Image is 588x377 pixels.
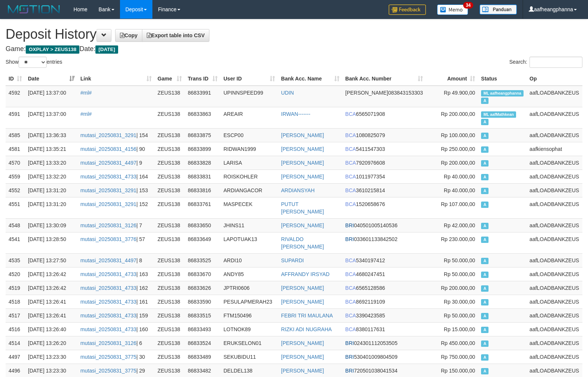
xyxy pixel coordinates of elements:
[527,308,582,322] td: aafLOADBANKZEUS
[221,295,278,308] td: PESULAPMERAH23
[155,232,185,253] td: ZEUS138
[342,128,426,142] td: 1080825079
[185,218,221,232] td: 86833650
[6,27,582,42] h1: Deposit History
[221,183,278,197] td: ARDIANGACOR
[281,271,329,277] a: AFFRANDY IRSYAD
[221,156,278,170] td: LARISA
[78,170,155,183] td: | 164
[6,197,25,218] td: 4551
[80,187,136,193] a: mutasi_20250831_3291
[345,90,388,96] span: [PERSON_NAME]
[345,111,356,117] span: BCA
[481,146,489,153] span: Approved
[78,218,155,232] td: | 7
[6,128,25,142] td: 4585
[342,350,426,364] td: 530401009804509
[221,218,278,232] td: JHINS11
[185,232,221,253] td: 86833649
[78,295,155,308] td: | 161
[527,142,582,156] td: aafkiensophat
[426,72,478,86] th: Amount: activate to sort column ascending
[527,295,582,308] td: aafLOADBANKZEUS
[345,313,356,319] span: BCA
[345,132,356,138] span: BCA
[527,156,582,170] td: aafLOADBANKZEUS
[78,267,155,281] td: | 163
[155,197,185,218] td: ZEUS138
[25,128,78,142] td: [DATE] 13:36:33
[26,45,79,54] span: OXPLAY > ZEUS138
[342,170,426,183] td: 1011977354
[155,170,185,183] td: ZEUS138
[80,222,136,228] a: mutasi_20250831_3126
[389,4,426,15] img: Feedback.jpg
[78,156,155,170] td: | 9
[481,368,489,374] span: Approved
[6,170,25,183] td: 4559
[345,271,356,277] span: BCA
[6,232,25,253] td: 4541
[437,4,468,15] img: Button%20Memo.svg
[481,258,489,264] span: Approved
[25,86,78,107] td: [DATE] 13:37:00
[185,183,221,197] td: 86833816
[281,160,324,166] a: [PERSON_NAME]
[345,174,356,180] span: BCA
[80,257,136,263] a: mutasi_20250831_4497
[221,86,278,107] td: UPINNSPEED99
[481,90,524,96] span: Manually Linked by aafheangphanna
[155,107,185,128] td: ZEUS138
[155,281,185,295] td: ZEUS138
[155,156,185,170] td: ZEUS138
[527,232,582,253] td: aafLOADBANKZEUS
[221,253,278,267] td: ARDI10
[221,107,278,128] td: AREAIR
[345,201,356,207] span: BCA
[78,183,155,197] td: | 153
[6,156,25,170] td: 4570
[281,236,324,250] a: RIVALDO [PERSON_NAME]
[25,253,78,267] td: [DATE] 13:27:50
[185,170,221,183] td: 86833831
[342,156,426,170] td: 7920976608
[281,257,304,263] a: SUPARDI
[527,86,582,107] td: aafLOADBANKZEUS
[441,132,475,138] span: Rp 100.000,00
[481,313,489,319] span: Approved
[281,299,324,305] a: [PERSON_NAME]
[185,107,221,128] td: 86833863
[185,253,221,267] td: 86833525
[25,308,78,322] td: [DATE] 13:26:41
[221,128,278,142] td: ESCP00
[527,72,582,86] th: Op
[444,299,475,305] span: Rp 30.000,00
[78,336,155,350] td: | 6
[6,183,25,197] td: 4552
[444,257,475,263] span: Rp 50.000,00
[155,72,185,86] th: Game: activate to sort column ascending
[281,340,324,346] a: [PERSON_NAME]
[441,111,475,117] span: Rp 200.000,00
[481,354,489,361] span: Approved
[185,295,221,308] td: 86833590
[527,197,582,218] td: aafLOADBANKZEUS
[221,336,278,350] td: ERUKSELON01
[155,295,185,308] td: ZEUS138
[281,174,324,180] a: [PERSON_NAME]
[6,281,25,295] td: 4519
[342,107,426,128] td: 6565071908
[6,142,25,156] td: 4581
[345,222,354,228] span: BRI
[6,86,25,107] td: 4592
[25,170,78,183] td: [DATE] 13:32:20
[25,267,78,281] td: [DATE] 13:26:42
[155,308,185,322] td: ZEUS138
[342,267,426,281] td: 4680247451
[142,29,209,42] a: Export table into CSV
[345,368,354,374] span: BRI
[25,232,78,253] td: [DATE] 13:28:50
[78,281,155,295] td: | 162
[281,313,333,319] a: FEBRI TRI MAULANA
[345,326,356,332] span: BCA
